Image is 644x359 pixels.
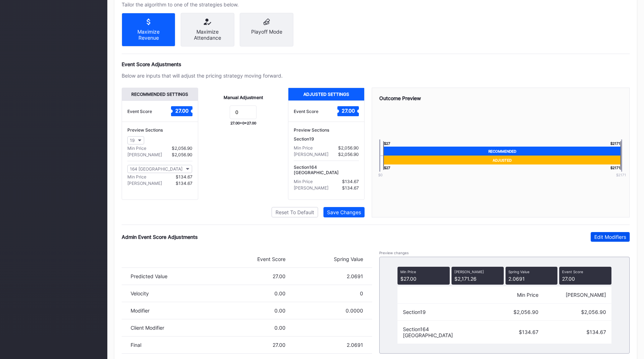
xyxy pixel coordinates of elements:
[383,156,621,164] div: Adjusted
[127,127,192,133] div: Preview Sections
[591,232,630,242] button: Edit Modifiers
[122,88,198,100] div: Recommended Settings
[383,141,390,147] div: $ 27
[208,325,286,331] div: 0.00
[122,61,630,67] div: Event Score Adjustments
[131,273,208,279] div: Predicted Value
[131,308,208,314] div: Modifier
[286,273,363,279] div: 2.0691
[294,179,313,184] div: Min Price
[127,109,152,114] div: Event Score
[127,174,146,179] div: Min Price
[176,174,192,179] div: $134.67
[294,109,318,114] div: Event Score
[294,185,328,191] div: [PERSON_NAME]
[208,273,286,279] div: 27.00
[127,29,170,41] div: Maximize Revenue
[400,270,447,274] div: Min Price
[172,152,192,157] div: $2,056.90
[275,209,314,215] div: Reset To Default
[127,136,144,144] button: 19
[294,127,359,133] div: Preview Sections
[397,267,450,285] div: $27.00
[610,141,621,147] div: $ 2171
[327,209,361,215] div: Save Changes
[470,309,538,315] div: $2,056.90
[208,308,286,314] div: 0.00
[379,251,630,255] div: Preview changes
[454,270,501,274] div: [PERSON_NAME]
[208,342,286,348] div: 27.00
[294,152,328,157] div: [PERSON_NAME]
[338,145,359,151] div: $2,056.90
[286,256,363,262] div: Spring Value
[323,207,365,217] button: Save Changes
[208,256,286,262] div: Event Score
[470,329,538,335] div: $134.67
[127,146,146,151] div: Min Price
[294,164,359,175] div: Section 164 [GEOGRAPHIC_DATA]
[342,108,355,114] text: 27.00
[175,108,188,114] text: 27.00
[130,166,182,172] div: 164 [GEOGRAPHIC_DATA]
[342,179,359,184] div: $134.67
[610,164,621,170] div: $ 2171
[506,267,558,285] div: 2.0691
[538,309,606,315] div: $2,056.90
[208,290,286,296] div: 0.00
[470,292,538,298] div: Min Price
[224,95,263,100] div: Manual Adjustment
[288,88,364,100] div: Adjusted Settings
[609,173,634,177] div: $ 2171
[294,145,313,151] div: Min Price
[230,121,256,125] div: 27.00 + 0 = 27.00
[403,309,470,315] div: Section 19
[172,146,192,151] div: $2,056.90
[286,308,363,314] div: 0.0000
[127,181,162,186] div: [PERSON_NAME]
[286,342,363,348] div: 2.0691
[130,138,135,143] div: 19
[538,292,606,298] div: [PERSON_NAME]
[272,207,318,217] button: Reset To Default
[559,267,611,285] div: 27.00
[594,234,626,240] div: Edit Modifiers
[286,290,363,296] div: 0
[342,185,359,191] div: $134.67
[368,173,393,177] div: $0
[122,234,198,240] div: Admin Event Score Adjustments
[383,147,621,156] div: Recommended
[131,342,208,348] div: Final
[186,29,229,41] div: Maximize Attendance
[127,152,162,157] div: [PERSON_NAME]
[538,329,606,335] div: $134.67
[562,270,609,274] div: Event Score
[294,136,359,142] div: Section 19
[122,1,283,8] div: Tailor the algorithm to one of the strategies below.
[403,326,470,338] div: Section 164 [GEOGRAPHIC_DATA]
[122,73,283,79] div: Below are inputs that will adjust the pricing strategy moving forward.
[508,270,555,274] div: Spring Value
[176,181,192,186] div: $134.67
[383,164,390,170] div: $ 27
[338,152,359,157] div: $2,056.90
[127,165,192,173] button: 164 [GEOGRAPHIC_DATA]
[245,29,288,35] div: Playoff Mode
[379,95,622,101] div: Outcome Preview
[131,325,208,331] div: Client Modifier
[131,290,208,296] div: Velocity
[452,267,504,285] div: $2,171.26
